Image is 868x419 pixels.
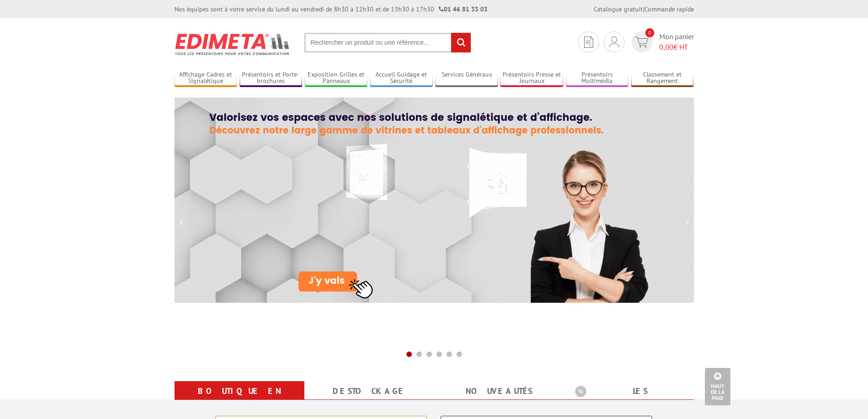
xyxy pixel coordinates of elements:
a: Catalogue gratuit [594,5,643,13]
a: Affichage Cadres et Signalétique [175,71,237,86]
span: 0 [645,28,654,37]
div: Nos équipes sont à votre service du lundi au vendredi de 8h30 à 12h30 et de 13h30 à 17h30 [175,5,488,14]
img: devis rapide [584,36,593,48]
div: | [594,5,694,14]
span: Mon panier [659,31,694,52]
b: Les promotions [575,383,689,401]
a: Haut de la page [705,368,730,405]
a: Destockage [315,383,423,399]
a: Les promotions [575,383,683,416]
a: Exposition Grilles et Panneaux [305,71,368,86]
img: Présentoir, panneau, stand - Edimeta - PLV, affichage, mobilier bureau, entreprise [175,27,291,61]
strong: 01 46 81 33 03 [439,5,488,13]
a: Accueil Guidage et Sécurité [370,71,433,86]
span: 0,00 [659,42,673,52]
a: devis rapide 0 Mon panier 0,00€ HT [629,31,694,52]
a: Présentoirs Multimédia [566,71,629,86]
a: Présentoirs et Porte-brochures [240,71,303,86]
a: Services Généraux [435,71,498,86]
a: nouveautés [445,383,553,399]
input: Rechercher un produit ou une référence... [304,33,471,52]
img: devis rapide [609,36,619,47]
a: Commande rapide [644,5,694,13]
span: € HT [659,42,694,52]
input: rechercher [451,33,471,52]
a: Classement et Rangement [631,71,694,86]
img: devis rapide [635,37,648,47]
a: Boutique en ligne [185,383,293,416]
a: Présentoirs Presse et Journaux [500,71,563,86]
